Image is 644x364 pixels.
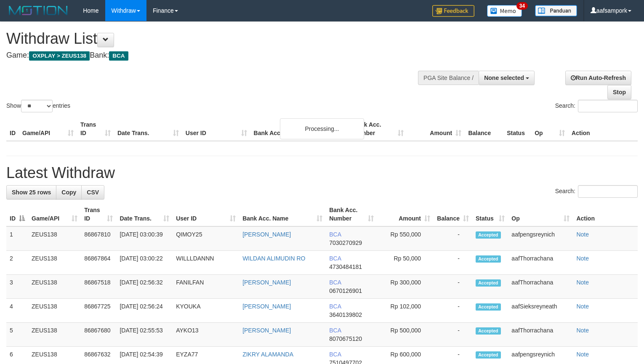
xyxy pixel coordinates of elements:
[81,185,104,199] a: CSV
[465,117,503,141] th: Balance
[21,100,53,112] select: Showentries
[173,323,239,347] td: AYKO13
[329,231,341,238] span: BCA
[329,263,362,270] span: Copy 4730484181 to clipboard
[242,231,291,238] a: [PERSON_NAME]
[6,30,421,47] h1: Withdraw List
[377,251,434,275] td: Rp 50,000
[6,100,70,112] label: Show entries
[576,231,589,238] a: Note
[377,202,434,226] th: Amount: activate to sort column ascending
[349,117,407,141] th: Bank Acc. Number
[116,299,173,323] td: [DATE] 02:56:24
[508,226,573,251] td: aafpengsreynich
[377,226,434,251] td: Rp 550,000
[242,255,305,262] a: WILDAN ALIMUDIN RO
[508,202,573,226] th: Op: activate to sort column ascending
[503,117,531,141] th: Status
[250,117,350,141] th: Bank Acc. Name
[242,279,291,286] a: [PERSON_NAME]
[508,275,573,299] td: aafThorrachana
[407,117,465,141] th: Amount
[81,275,116,299] td: 86867518
[239,202,326,226] th: Bank Acc. Name: activate to sort column ascending
[182,117,250,141] th: User ID
[476,231,501,239] span: Accepted
[377,323,434,347] td: Rp 500,000
[434,323,472,347] td: -
[576,255,589,262] a: Note
[476,351,501,359] span: Accepted
[116,275,173,299] td: [DATE] 02:56:32
[576,279,589,286] a: Note
[6,226,28,251] td: 1
[329,303,341,310] span: BCA
[535,5,577,16] img: panduan.png
[6,51,421,60] h4: Game: Bank:
[81,299,116,323] td: 86867725
[434,275,472,299] td: -
[607,85,631,99] a: Stop
[173,251,239,275] td: WILLLDANNN
[61,189,76,196] span: Copy
[329,327,341,334] span: BCA
[377,299,434,323] td: Rp 102,000
[576,327,589,334] a: Note
[114,117,182,141] th: Date Trans.
[28,251,81,275] td: ZEUS138
[472,202,508,226] th: Status: activate to sort column ascending
[6,165,638,181] h1: Latest Withdraw
[578,185,638,198] input: Search:
[476,255,501,263] span: Accepted
[81,251,116,275] td: 86867864
[329,287,362,294] span: Copy 0670126901 to clipboard
[81,323,116,347] td: 86867680
[173,226,239,251] td: QIMOY25
[116,202,173,226] th: Date Trans.: activate to sort column ascending
[19,117,77,141] th: Game/API
[242,327,291,334] a: [PERSON_NAME]
[508,299,573,323] td: aafSieksreyneath
[326,202,377,226] th: Bank Acc. Number: activate to sort column ascending
[28,226,81,251] td: ZEUS138
[377,275,434,299] td: Rp 300,000
[476,303,501,311] span: Accepted
[516,2,528,10] span: 34
[6,202,28,226] th: ID: activate to sort column descending
[576,303,589,310] a: Note
[508,323,573,347] td: aafThorrachana
[242,303,291,310] a: [PERSON_NAME]
[487,5,522,17] img: Button%20Memo.svg
[81,226,116,251] td: 86867810
[476,327,501,335] span: Accepted
[329,279,341,286] span: BCA
[6,323,28,347] td: 5
[508,251,573,275] td: aafThorrachana
[77,117,114,141] th: Trans ID
[434,202,472,226] th: Balance: activate to sort column ascending
[434,299,472,323] td: -
[555,100,638,112] label: Search:
[29,51,90,61] span: OXPLAY > ZEUS138
[568,117,638,141] th: Action
[242,351,293,358] a: ZIKRY ALAMANDA
[576,351,589,358] a: Note
[555,185,638,198] label: Search:
[6,275,28,299] td: 3
[418,71,479,85] div: PGA Site Balance /
[329,239,362,246] span: Copy 7030270929 to clipboard
[565,71,631,85] a: Run Auto-Refresh
[81,202,116,226] th: Trans ID: activate to sort column ascending
[56,185,82,199] a: Copy
[329,335,362,342] span: Copy 8070675120 to clipboard
[28,202,81,226] th: Game/API: activate to sort column ascending
[6,117,19,141] th: ID
[479,71,535,85] button: None selected
[12,189,51,196] span: Show 25 rows
[173,202,239,226] th: User ID: activate to sort column ascending
[87,189,99,196] span: CSV
[329,255,341,262] span: BCA
[28,323,81,347] td: ZEUS138
[116,226,173,251] td: [DATE] 03:00:39
[109,51,128,61] span: BCA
